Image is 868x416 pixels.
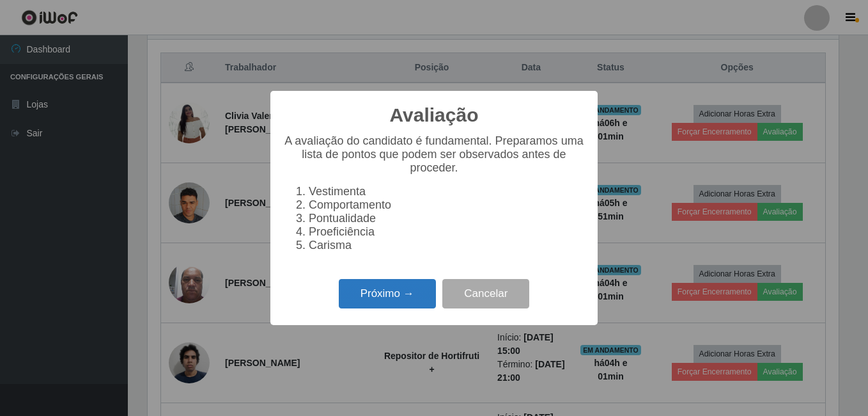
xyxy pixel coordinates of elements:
p: A avaliação do candidato é fundamental. Preparamos uma lista de pontos que podem ser observados a... [283,134,585,175]
li: Comportamento [309,198,585,212]
li: Vestimenta [309,185,585,198]
h2: Avaliação [390,104,479,127]
li: Carisma [309,239,585,252]
button: Cancelar [442,279,529,309]
li: Pontualidade [309,212,585,225]
li: Proeficiência [309,225,585,239]
button: Próximo → [339,279,436,309]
